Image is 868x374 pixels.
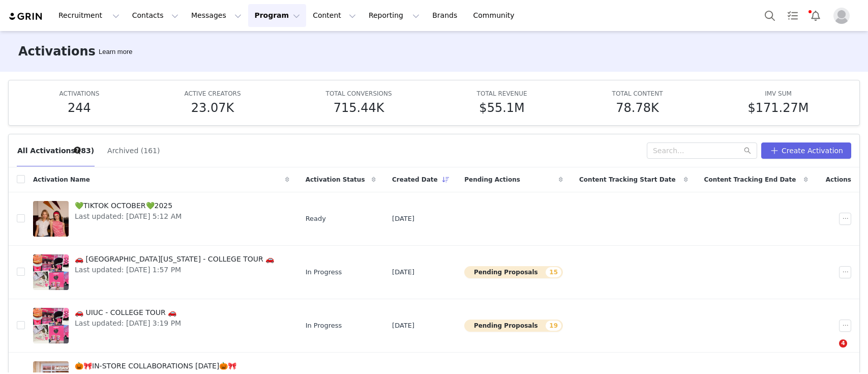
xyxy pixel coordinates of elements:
[306,214,326,224] span: Ready
[107,142,160,159] button: Archived (161)
[248,4,306,27] button: Program
[392,214,414,224] span: [DATE]
[75,254,274,265] span: 🚗 [GEOGRAPHIC_DATA][US_STATE] - COLLEGE TOUR 🚗
[579,175,676,184] span: Content Tracking Start Date
[18,42,96,61] h3: Activations
[97,47,134,57] div: Tooltip anchor
[804,4,827,27] button: Notifications
[765,90,792,97] span: IMV SUM
[33,305,289,346] a: 🚗 UIUC - COLLEGE TOUR 🚗Last updated: [DATE] 3:19 PM
[464,266,563,278] button: Pending Proposals15
[306,267,342,277] span: In Progress
[68,99,91,117] h5: 244
[334,99,384,117] h5: 715.44K
[75,200,182,211] span: 💚TIKTOK OCTOBER💚2025
[839,339,847,348] span: 4
[761,142,851,159] button: Create Activation
[59,90,100,97] span: ACTIVATIONS
[827,8,860,24] button: Profile
[616,99,659,117] h5: 78.78K
[75,307,181,318] span: 🚗 UIUC - COLLEGE TOUR 🚗
[816,169,859,190] div: Actions
[818,339,843,364] iframe: Intercom live chat
[477,90,527,97] span: TOTAL REVENUE
[33,175,90,184] span: Activation Name
[307,4,362,27] button: Content
[184,90,241,97] span: ACTIVE CREATORS
[759,4,781,27] button: Search
[833,8,850,24] img: placeholder-profile.jpg
[52,4,126,27] button: Recruitment
[8,12,44,21] img: grin logo
[326,90,392,97] span: TOTAL CONVERSIONS
[33,252,289,293] a: 🚗 [GEOGRAPHIC_DATA][US_STATE] - COLLEGE TOUR 🚗Last updated: [DATE] 1:57 PM
[75,361,236,371] span: 🎃🎀IN-STORE COLLABORATIONS [DATE]🎃🎀
[647,142,757,159] input: Search...
[392,321,414,331] span: [DATE]
[75,318,181,329] span: Last updated: [DATE] 3:19 PM
[392,267,414,277] span: [DATE]
[306,175,365,184] span: Activation Status
[467,4,525,27] a: Community
[782,4,804,27] a: Tasks
[464,175,520,184] span: Pending Actions
[363,4,426,27] button: Reporting
[185,4,248,27] button: Messages
[426,4,466,27] a: Brands
[392,175,438,184] span: Created Date
[75,265,274,275] span: Last updated: [DATE] 1:57 PM
[33,198,289,239] a: 💚TIKTOK OCTOBER💚2025Last updated: [DATE] 5:12 AM
[191,99,234,117] h5: 23.07K
[744,147,751,154] i: icon: search
[306,321,342,331] span: In Progress
[17,142,95,159] button: All Activations (83)
[747,99,809,117] h5: $171.27M
[612,90,663,97] span: TOTAL CONTENT
[704,175,796,184] span: Content Tracking End Date
[479,99,524,117] h5: $55.1M
[75,211,182,222] span: Last updated: [DATE] 5:12 AM
[464,320,563,332] button: Pending Proposals19
[73,146,82,155] div: Tooltip anchor
[126,4,185,27] button: Contacts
